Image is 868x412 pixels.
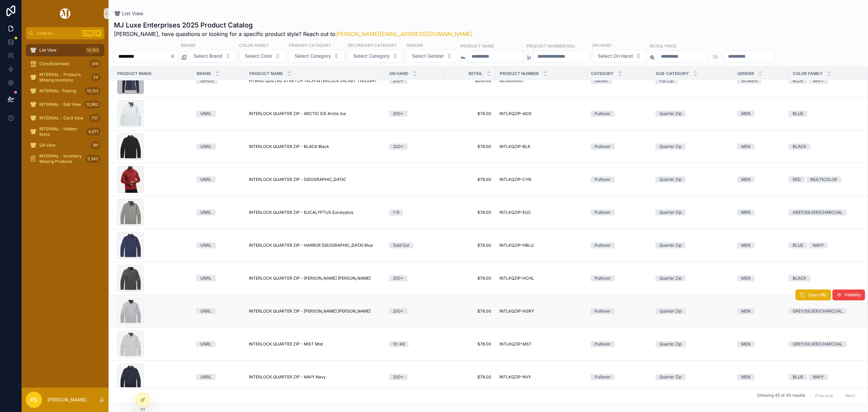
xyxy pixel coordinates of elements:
[741,209,750,216] div: MEN
[200,111,212,117] div: UNRL
[793,341,843,347] div: GREY/SILVER/CHARCOAL
[249,243,381,248] a: INTERLOCK QUARTER ZIP - HARBOR [GEOGRAPHIC_DATA] Blue
[499,78,583,83] a: GLO000001
[449,308,491,314] span: $78.00
[393,209,399,216] div: 1-9
[295,53,331,59] span: Select Category
[813,78,824,84] div: NAVY
[595,341,611,347] div: Pullover
[249,276,371,281] span: INTERLOCK QUARTER ZIP - [PERSON_NAME] [PERSON_NAME]
[26,153,104,165] a: INTERNAL - Inventory Missing Products5,342
[659,78,673,84] div: Full Zip
[789,111,863,117] a: BLUE
[188,50,236,62] button: Select Button
[114,10,143,17] a: List View
[741,242,750,248] div: MEN
[26,44,104,56] a: List View10,153
[39,126,83,137] span: INTERNAL - Hidden Items
[592,50,647,62] button: Select Button
[393,275,403,281] div: 200+
[499,144,530,149] span: INTLKQZIP-BLK
[500,71,539,76] span: Product Number
[249,144,381,149] a: INTERLOCK QUARTER ZIP - BLACK Black
[595,242,611,248] div: Pullover
[813,374,824,380] div: NAVY
[249,210,381,215] a: INTERLOCK QUARTER ZIP - EUCALYPTUS Eucalyptus
[499,78,523,83] span: GLO000001
[595,209,611,216] div: Pullover
[89,114,100,122] div: 757
[84,100,100,109] div: 13,962
[389,341,440,347] a: 10-49
[114,20,473,30] h1: MJ Luxe Enterprises 2025 Product Catalog
[85,87,100,95] div: 10,153
[82,30,94,37] span: Ctrl
[39,61,69,67] span: Core/Essentials
[196,275,241,281] a: UNRL
[591,78,647,84] a: Jacket
[650,43,676,49] label: Retail Price
[595,308,611,314] div: Pullover
[393,308,403,314] div: 200+
[659,374,682,380] div: Quarter Zip
[26,58,104,70] a: Core/Essentials419
[526,43,575,49] label: Product Number/SKU
[655,341,729,347] a: Quarter Zip
[393,144,403,150] div: 200+
[200,242,212,248] div: UNRL
[389,275,440,281] a: 200+
[389,209,440,216] a: 1-9
[196,242,241,248] a: UNRL
[737,308,784,314] a: MEN
[449,243,491,248] span: $78.00
[26,112,104,124] a: INTERNAL - Card View757
[737,209,784,216] a: MEN
[655,78,729,84] a: Full Zip
[239,42,269,48] label: Color Family
[348,50,403,62] button: Select Button
[595,275,611,281] div: Pullover
[196,308,241,314] a: UNRL
[249,111,346,116] span: INTERLOCK QUARTER ZIP - ARCTIC ICE Arctic Ice
[196,341,241,347] a: UNRL
[499,341,583,347] a: INTLKQZIP-MST
[499,177,583,182] a: INTLKQZIP-CYN
[449,177,491,182] span: $78.00
[196,144,241,150] a: UNRL
[196,176,241,183] a: UNRL
[499,276,534,281] span: INTLKQZIP-HCHL
[170,54,178,59] button: Clear
[393,341,405,347] div: 10-49
[741,176,750,183] div: MEN
[499,243,534,248] span: INTLKQZIP-HBLU
[249,374,326,380] span: INTERLOCK QUARTER ZIP - NAVY Navy
[249,308,371,314] span: INTERLOCK QUARTER ZIP - [PERSON_NAME] [PERSON_NAME]
[449,144,491,149] a: $78.00
[499,144,583,149] a: INTLKQZIP-BLK
[659,209,682,216] div: Quarter Zip
[737,144,784,150] a: MEN
[713,52,718,60] p: to
[117,71,152,76] span: Product Image
[26,126,104,138] a: INTERNAL - Hidden Items4,671
[741,341,750,347] div: MEN
[39,102,81,107] span: INTERNAL - Edit View
[389,111,440,117] a: 200+
[659,341,682,347] div: Quarter Zip
[389,144,440,150] a: 200+
[449,78,491,83] span: $255.00
[737,242,784,248] a: MEN
[200,78,214,84] div: G/Fore
[91,141,100,149] div: 181
[449,374,491,380] span: $78.00
[789,308,863,314] a: GREY/SILVER/CHARCOAL
[389,374,440,380] a: 200+
[26,98,104,111] a: INTERNAL - Edit View13,962
[595,176,611,183] div: Pullover
[449,341,491,347] span: $78.00
[393,374,403,380] div: 200+
[499,308,534,314] span: INTLKQZIP-HGRY
[245,53,272,59] span: Select Color
[39,115,83,121] span: INTERNAL - Card View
